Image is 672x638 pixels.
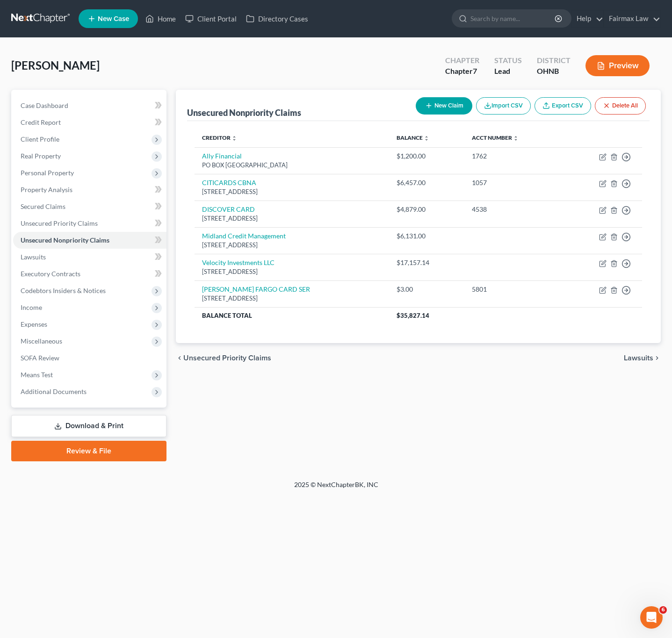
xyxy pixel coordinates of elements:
[187,107,301,118] div: Unsecured Nonpriority Claims
[21,152,61,160] span: Real Property
[21,287,106,294] span: Codebtors Insiders & Notices
[21,387,87,395] span: Additional Documents
[21,270,80,278] span: Executory Contracts
[13,97,166,114] a: Case Dashboard
[13,249,166,265] a: Lawsuits
[183,354,271,362] span: Unsecured Priority Claims
[11,441,166,461] a: Review & File
[472,178,555,187] div: 1057
[513,136,519,141] i: unfold_more
[241,10,313,27] a: Directory Cases
[397,205,457,214] div: $4,879.00
[13,114,166,131] a: Credit Report
[21,219,98,227] span: Unsecured Priority Claims
[202,134,237,141] a: Creditor unfold_more
[202,161,382,170] div: PO BOX [GEOGRAPHIC_DATA]
[604,10,660,27] a: Fairmax Law
[21,101,68,109] span: Case Dashboard
[202,294,382,303] div: [STREET_ADDRESS]
[659,606,667,614] span: 6
[13,232,166,249] a: Unsecured Nonpriority Claims
[13,350,166,366] a: SOFA Review
[472,134,519,141] a: Acct Number unfold_more
[202,241,382,250] div: [STREET_ADDRESS]
[624,354,661,362] button: Lawsuits chevron_right
[21,303,42,311] span: Income
[11,415,166,437] a: Download & Print
[640,606,663,629] iframe: Intercom live chat
[202,179,256,186] a: CITICARDS CBNA
[21,253,46,261] span: Lawsuits
[202,214,382,223] div: [STREET_ADDRESS]
[585,55,650,76] button: Preview
[21,202,65,210] span: Secured Claims
[21,354,59,362] span: SOFA Review
[424,136,429,141] i: unfold_more
[397,178,457,187] div: $6,457.00
[472,205,555,214] div: 4538
[476,97,531,115] button: Import CSV
[397,312,429,319] span: $35,827.14
[572,10,603,27] a: Help
[98,15,129,22] span: New Case
[13,215,166,232] a: Unsecured Priority Claims
[11,58,100,72] span: [PERSON_NAME]
[176,354,271,362] button: chevron_left Unsecured Priority Claims
[21,236,109,244] span: Unsecured Nonpriority Claims
[445,66,479,77] div: Chapter
[473,66,477,75] span: 7
[202,232,286,240] a: Midland Credit Management
[472,285,555,294] div: 5801
[472,151,555,161] div: 1762
[231,136,237,141] i: unfold_more
[535,97,591,115] a: Export CSV
[494,55,522,66] div: Status
[70,480,603,497] div: 2025 © NextChapterBK, INC
[595,97,646,115] button: Delete All
[21,320,47,328] span: Expenses
[624,354,653,362] span: Lawsuits
[202,187,382,196] div: [STREET_ADDRESS]
[21,186,72,194] span: Property Analysis
[21,371,53,379] span: Means Test
[397,258,457,267] div: $17,157.14
[445,55,479,66] div: Chapter
[202,267,382,276] div: [STREET_ADDRESS]
[181,10,241,27] a: Client Portal
[470,10,556,27] input: Search by name...
[176,354,183,362] i: chevron_left
[21,135,59,143] span: Client Profile
[397,151,457,161] div: $1,200.00
[416,97,472,115] button: New Claim
[202,152,242,160] a: Ally Financial
[21,337,62,345] span: Miscellaneous
[537,55,571,66] div: District
[21,118,61,126] span: Credit Report
[13,198,166,215] a: Secured Claims
[537,66,571,77] div: OHNB
[13,181,166,198] a: Property Analysis
[202,285,310,293] a: [PERSON_NAME] FARGO CARD SER
[397,231,457,241] div: $6,131.00
[653,354,661,362] i: chevron_right
[141,10,181,27] a: Home
[21,169,74,177] span: Personal Property
[13,265,166,282] a: Executory Contracts
[202,258,275,266] a: Velocity Investments LLC
[195,307,389,324] th: Balance Total
[202,205,255,213] a: DISCOVER CARD
[397,134,429,141] a: Balance unfold_more
[494,66,522,77] div: Lead
[397,285,457,294] div: $3.00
